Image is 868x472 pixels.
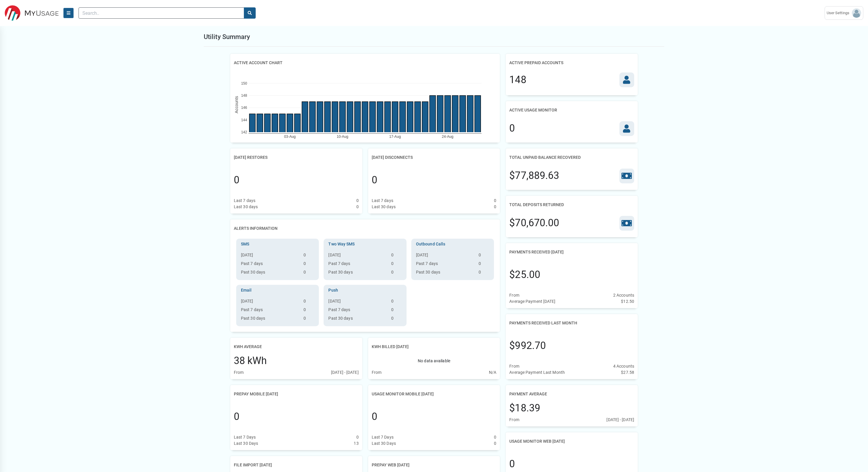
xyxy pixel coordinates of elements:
[414,261,476,269] th: Past 7 days
[509,417,519,423] div: From
[372,204,396,210] div: Last 30 days
[414,269,476,278] th: Past 30 days
[63,8,74,18] button: Menu
[301,307,316,315] td: 0
[301,269,316,278] td: 0
[827,10,852,16] span: User Settings
[372,369,381,376] div: From
[489,369,496,376] div: N/A
[372,440,396,447] div: Last 30 Days
[389,298,404,307] td: 0
[509,216,559,230] div: $70,670.00
[239,315,301,324] th: Past 30 days
[301,252,316,261] td: 0
[356,204,359,210] div: 0
[326,252,389,261] th: [DATE]
[494,434,496,440] div: 0
[494,204,496,210] div: 0
[372,352,497,369] div: No data available
[606,417,634,423] div: [DATE] - [DATE]
[301,261,316,269] td: 0
[509,369,565,376] div: Average Payment Last Month
[234,198,255,204] div: Last 7 days
[372,389,434,400] h2: Usage Monitor Mobile [DATE]
[509,338,546,353] div: $992.70
[621,369,634,376] div: $27.58
[414,252,476,261] th: [DATE]
[372,460,409,471] h2: Prepay Web [DATE]
[509,457,515,471] div: 0
[509,247,564,258] h2: Payments Received [DATE]
[354,440,358,447] div: 13
[326,241,404,247] h3: Two Way SMS
[326,261,389,269] th: Past 7 days
[476,252,492,261] td: 0
[234,460,272,471] h2: File Import [DATE]
[494,198,496,204] div: 0
[326,269,389,278] th: Past 30 days
[234,409,239,424] div: 0
[234,204,258,210] div: Last 30 days
[301,315,316,324] td: 0
[389,315,404,324] td: 0
[509,363,519,369] div: From
[234,152,267,163] h2: [DATE] Restores
[509,168,559,183] div: $77,889.63
[239,261,301,269] th: Past 7 days
[509,72,526,87] div: 148
[239,287,316,293] h3: Email
[476,269,492,278] td: 0
[244,7,256,19] button: search
[239,298,301,307] th: [DATE]
[613,292,634,298] div: 2 Accounts
[234,173,239,187] div: 0
[509,57,563,68] h2: Active Prepaid Accounts
[204,32,250,42] h1: Utility Summary
[414,241,492,247] h3: Outbound Calls
[509,401,540,416] div: $18.39
[509,267,540,282] div: $25.00
[372,152,413,163] h2: [DATE] Disconnects
[389,261,404,269] td: 0
[825,6,863,20] a: User Settings
[239,307,301,315] th: Past 7 days
[326,298,389,307] th: [DATE]
[326,307,389,315] th: Past 7 days
[234,434,256,440] div: Last 7 Days
[613,363,634,369] div: 4 Accounts
[389,307,404,315] td: 0
[234,369,244,376] div: From
[372,341,409,352] h2: kWh Billed [DATE]
[234,223,278,234] h2: Alerts Information
[356,434,359,440] div: 0
[509,298,555,305] div: Average Payment [DATE]
[234,57,283,68] h2: Active Account Chart
[509,318,577,329] h2: Payments Received Last Month
[372,409,377,424] div: 0
[389,269,404,278] td: 0
[476,261,492,269] td: 0
[372,173,377,187] div: 0
[326,315,389,324] th: Past 30 days
[79,7,244,19] input: Search
[509,389,547,400] h2: Payment Average
[509,152,581,163] h2: Total Unpaid Balance Recovered
[509,292,519,298] div: From
[621,298,634,305] div: $12.50
[331,369,359,376] div: [DATE] - [DATE]
[372,434,394,440] div: Last 7 Days
[239,241,316,247] h3: SMS
[509,436,565,447] h2: Usage Monitor Web [DATE]
[389,252,404,261] td: 0
[356,198,359,204] div: 0
[509,121,515,136] div: 0
[301,298,316,307] td: 0
[326,287,404,293] h3: Push
[234,389,278,400] h2: Prepay Mobile [DATE]
[5,5,58,21] img: ESITESTV3 Logo
[239,269,301,278] th: Past 30 days
[234,353,267,368] div: 38 kWh
[372,198,393,204] div: Last 7 days
[234,341,262,352] h2: kWh Average
[239,252,301,261] th: [DATE]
